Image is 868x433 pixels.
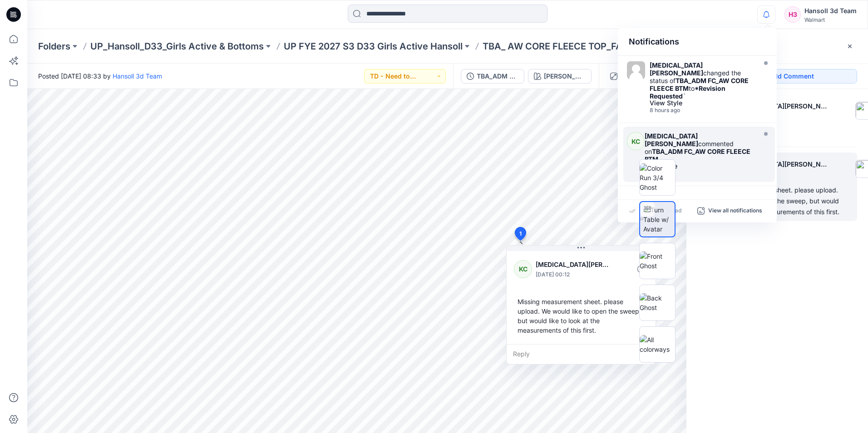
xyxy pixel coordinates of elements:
[732,170,830,179] p: [DATE] 00:12
[90,40,264,53] a: UP_Hansoll_D33_Girls Active & Bottoms
[650,107,754,113] div: Thursday, September 11, 2025 15:17
[519,230,522,238] span: 1
[650,84,725,100] strong: *Revision Requested
[536,270,610,279] p: [DATE] 00:12
[640,251,675,271] img: Front Ghost
[708,127,846,138] div: CF is hiking.
[38,40,70,53] a: Folders
[514,260,532,278] div: KC
[804,16,857,23] div: Walmart
[643,205,675,234] img: Turn Table w/ Avatar
[645,132,754,163] div: commented on
[627,132,645,150] div: KC
[483,40,670,53] p: TBA_ AW CORE FLEECE TOP_FABRIC OPT(2)
[618,28,777,56] div: Notifications
[645,132,698,148] strong: [MEDICAL_DATA][PERSON_NAME]
[650,100,754,106] div: View Style
[536,259,610,270] p: [MEDICAL_DATA][PERSON_NAME]
[528,69,592,84] button: [PERSON_NAME]
[650,61,703,77] strong: [MEDICAL_DATA][PERSON_NAME]
[708,185,846,217] div: Missing measurement sheet. please upload. We would like to open the sweep, but would like to look...
[645,163,754,169] div: View Style
[708,207,762,215] p: View all notifications
[507,344,656,364] div: Reply
[640,335,675,354] img: All colorways
[732,159,830,170] p: [MEDICAL_DATA][PERSON_NAME]
[284,40,463,53] a: UP FYE 2027 S3 D33 Girls Active Hansoll
[650,61,754,100] div: changed the status of to `
[650,77,749,92] strong: TBA_ADM FC_AW CORE FLEECE BTM
[784,6,801,23] div: H3
[514,293,648,339] div: Missing measurement sheet. please upload. We would like to open the sweep, but would like to look...
[732,101,830,112] p: [MEDICAL_DATA][PERSON_NAME]
[804,5,857,16] div: Hansoll 3d Team
[645,148,750,163] strong: TBA_ADM FC_AW CORE FLEECE BTM
[640,293,675,312] img: Back Ghost
[113,72,162,80] a: Hansoll 3d Team
[461,69,524,84] button: TBA_ADM FC_AW CORE FLEECE TOP
[38,71,162,81] span: Posted [DATE] 08:33 by
[544,71,586,81] div: [PERSON_NAME]
[645,170,754,177] div: Thursday, September 11, 2025 15:16
[732,112,830,121] p: [DATE] 00:14
[627,61,645,79] img: Kyra Cobb
[477,71,518,81] div: TBA_ADM FC_AW CORE FLEECE TOP
[715,69,857,84] button: Add Comment
[640,163,675,192] img: Color Run 3/4 Ghost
